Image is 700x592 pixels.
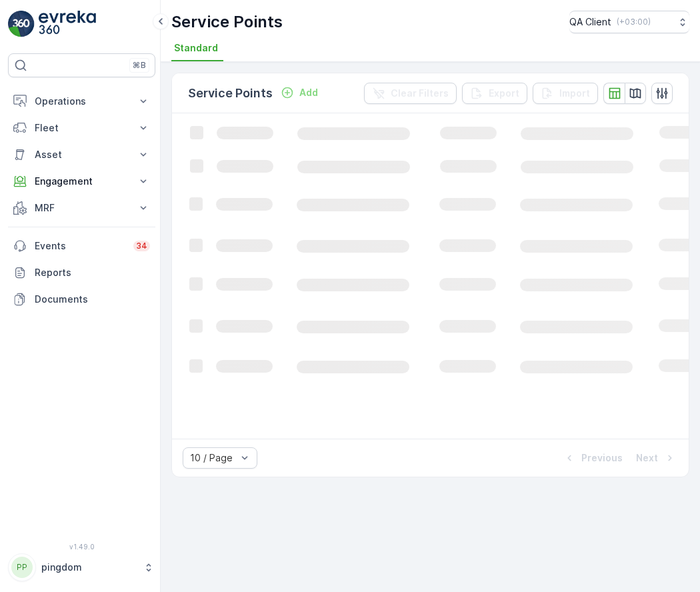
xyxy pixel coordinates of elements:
[391,87,449,100] p: Clear Filters
[8,88,155,115] button: Operations
[35,239,125,253] p: Events
[133,60,146,71] p: ⌘B
[35,293,150,306] p: Documents
[39,11,96,37] img: logo_light-DOdMpM7g.png
[35,121,129,135] p: Fleet
[136,241,147,251] p: 34
[8,11,35,37] img: logo
[8,233,155,259] a: Events34
[8,259,155,286] a: Reports
[569,11,689,33] button: QA Client(+03:00)
[8,543,155,551] span: v 1.49.0
[299,86,318,99] p: Add
[8,115,155,141] button: Fleet
[462,83,527,104] button: Export
[569,15,611,29] p: QA Client
[41,561,137,574] p: pingdom
[8,141,155,168] button: Asset
[636,451,658,465] p: Next
[617,17,651,27] p: ( +03:00 )
[275,85,323,101] button: Add
[35,201,129,215] p: MRF
[581,451,623,465] p: Previous
[533,83,598,104] button: Import
[11,557,33,578] div: PP
[188,84,273,103] p: Service Points
[635,450,678,466] button: Next
[364,83,457,104] button: Clear Filters
[174,41,218,55] span: Standard
[8,286,155,313] a: Documents
[561,450,624,466] button: Previous
[35,148,129,161] p: Asset
[35,266,150,279] p: Reports
[171,11,283,33] p: Service Points
[35,175,129,188] p: Engagement
[8,553,155,581] button: PPpingdom
[489,87,519,100] p: Export
[35,95,129,108] p: Operations
[8,168,155,195] button: Engagement
[559,87,590,100] p: Import
[8,195,155,221] button: MRF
